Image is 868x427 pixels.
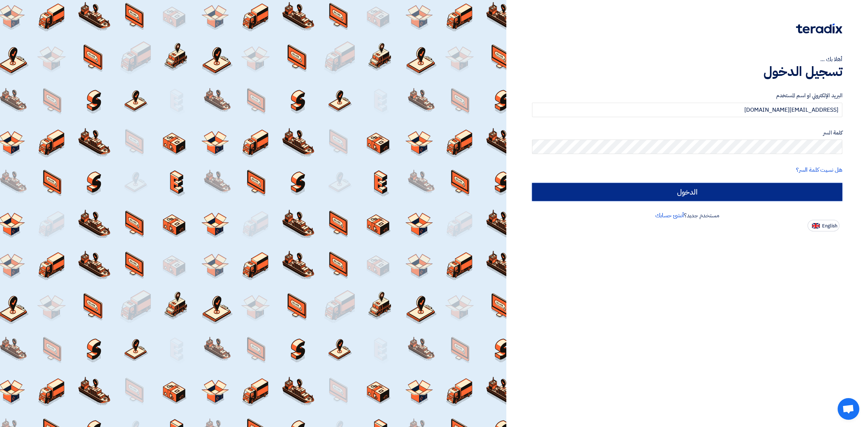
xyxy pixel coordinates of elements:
[812,223,820,229] img: en-US.png
[532,129,842,137] label: كلمة السر
[532,211,842,220] div: مستخدم جديد؟
[532,183,842,201] input: الدخول
[532,55,842,64] div: أهلا بك ...
[655,211,684,220] a: أنشئ حسابك
[822,223,837,229] span: English
[808,220,839,231] button: English
[796,24,842,34] img: Teradix logo
[796,166,842,174] a: هل نسيت كلمة السر؟
[532,103,842,117] input: أدخل بريد العمل الإلكتروني او اسم المستخدم الخاص بك ...
[532,91,842,100] label: البريد الإلكتروني او اسم المستخدم
[838,398,859,420] a: Open chat
[532,64,842,80] h1: تسجيل الدخول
